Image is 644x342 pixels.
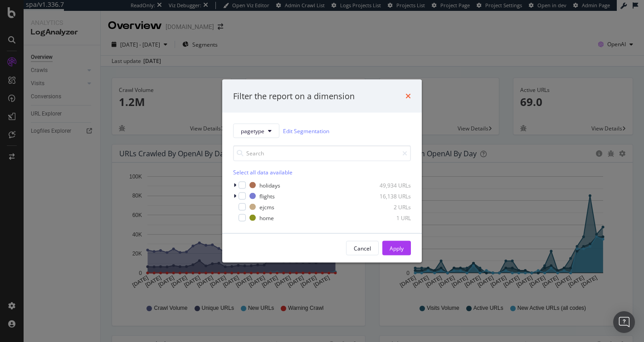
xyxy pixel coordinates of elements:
[366,203,411,211] div: 2 URLs
[233,169,411,176] div: Select all data available
[233,145,411,161] input: Search
[390,244,404,252] div: Apply
[405,90,411,102] div: times
[613,311,635,333] div: Open Intercom Messenger
[366,181,411,189] div: 49,934 URLs
[346,241,379,255] button: Cancel
[366,192,411,200] div: 16,138 URLs
[259,181,280,189] div: holidays
[259,214,274,222] div: home
[233,90,355,102] div: Filter the report on a dimension
[259,192,275,200] div: flights
[241,127,264,135] span: pagetype
[283,126,329,135] a: Edit Segmentation
[366,214,411,222] div: 1 URL
[222,79,422,263] div: modal
[382,241,411,255] button: Apply
[354,244,371,252] div: Cancel
[259,203,274,211] div: ejcms
[233,124,279,138] button: pagetype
